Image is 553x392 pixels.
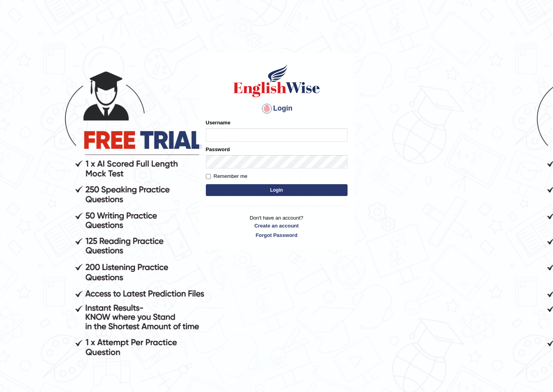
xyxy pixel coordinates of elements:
[206,174,211,179] input: Remember me
[206,214,348,239] p: Don't have an account?
[206,146,230,153] label: Password
[206,172,248,180] label: Remember me
[206,119,231,126] label: Username
[206,102,348,115] h4: Login
[232,63,322,98] img: Logo of English Wise sign in for intelligent practice with AI
[206,222,348,229] a: Create an account
[206,231,348,239] a: Forgot Password
[206,184,348,196] button: Login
